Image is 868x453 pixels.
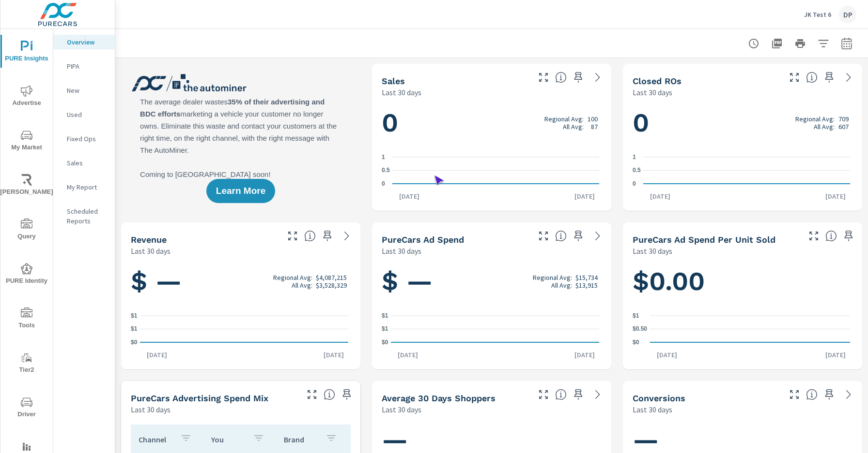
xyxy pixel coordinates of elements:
button: Make Fullscreen [536,387,551,402]
button: Print Report [790,34,810,53]
p: [DATE] [140,350,174,360]
p: Last 30 days [633,245,672,257]
p: New [67,86,107,95]
span: My Market [3,130,50,153]
text: $1 [382,326,388,333]
p: Scheduled Reports [67,206,107,226]
h5: PureCars Ad Spend [382,234,464,245]
button: Make Fullscreen [806,228,821,244]
p: $4,087,215 [316,274,347,281]
button: Make Fullscreen [536,70,551,85]
span: This table looks at how you compare to the amount of budget you spend per channel as opposed to y... [324,389,335,400]
a: See more details in report [590,228,605,244]
a: See more details in report [590,387,605,402]
span: Average cost of advertising per each vehicle sold at the dealer over the selected date range. The... [825,230,837,242]
div: PIPA [53,59,115,73]
p: 607 [838,123,849,131]
div: Fixed Ops [53,132,115,146]
p: [DATE] [317,350,351,360]
p: Sales [67,158,107,168]
span: [PERSON_NAME] [3,174,50,198]
span: Save this to your personalized report [571,70,586,85]
p: Last 30 days [382,404,421,415]
p: Last 30 days [633,87,672,98]
text: 1 [633,154,636,161]
p: Overview [67,37,107,47]
button: Make Fullscreen [787,387,802,402]
text: $1 [131,326,138,333]
h1: $0.00 [633,265,852,298]
p: $13,915 [575,281,598,289]
span: Total sales revenue over the selected date range. [Source: This data is sourced from the dealer’s... [304,230,316,242]
div: Sales [53,156,115,170]
p: 100 [588,115,598,123]
span: A rolling 30 day total of daily Shoppers on the dealership website, averaged over the selected da... [555,389,567,400]
span: PURE Identity [3,263,50,287]
span: Save this to your personalized report [821,70,837,85]
p: Regional Avg: [273,274,312,281]
text: $0 [131,339,138,346]
div: New [53,83,115,98]
p: [DATE] [392,191,426,201]
a: See more details in report [590,70,605,85]
span: PURE Insights [3,41,50,64]
p: Fixed Ops [67,134,107,144]
text: $1 [382,312,388,319]
span: Save this to your personalized report [841,228,856,244]
span: Learn More [216,187,265,195]
text: 1 [382,154,385,161]
p: [DATE] [819,191,852,201]
span: Save this to your personalized report [339,387,355,402]
p: [DATE] [643,191,677,201]
h1: 0 [382,106,602,139]
span: Total cost of media for all PureCars channels for the selected dealership group over the selected... [555,230,567,242]
h5: Sales [382,76,405,86]
span: Tools [3,307,50,331]
p: My Report [67,182,107,192]
span: Driver [3,396,50,420]
p: Regional Avg: [795,115,835,123]
h5: Average 30 Days Shoppers [382,393,496,403]
button: Select Date Range [837,34,856,53]
p: Last 30 days [382,245,421,257]
h5: PureCars Advertising Spend Mix [131,393,268,403]
p: Last 30 days [131,245,170,257]
button: "Export Report to PDF" [767,34,787,53]
p: Last 30 days [382,87,421,98]
div: Overview [53,35,115,49]
a: See more details in report [841,70,856,85]
p: All Avg: [814,123,835,131]
span: Save this to your personalized report [320,228,335,244]
p: Last 30 days [633,404,672,415]
span: The number of dealer-specified goals completed by a visitor. [Source: This data is provided by th... [806,389,818,400]
h5: Closed ROs [633,76,682,86]
h5: Conversions [633,393,685,403]
text: 0 [633,180,636,187]
p: All Avg: [292,281,312,289]
p: 709 [838,115,849,123]
div: DP [839,6,856,23]
p: [DATE] [391,350,425,360]
button: Apply Filters [814,34,833,53]
text: $0 [633,339,639,346]
p: All Avg: [563,123,584,131]
span: Query [3,219,50,242]
button: Learn More [206,179,275,203]
h1: $ — [382,265,602,298]
text: $1 [633,312,639,319]
span: Save this to your personalized report [571,387,586,402]
text: 0 [382,180,385,187]
div: Scheduled Reports [53,204,115,228]
p: Regional Avg: [533,274,572,281]
p: [DATE] [568,191,602,201]
p: $15,734 [575,274,598,281]
p: Regional Avg: [544,115,584,123]
a: See more details in report [339,228,355,244]
h1: 0 [633,106,852,139]
h5: PureCars Ad Spend Per Unit Sold [633,234,775,245]
span: Number of Repair Orders Closed by the selected dealership group over the selected time range. [So... [806,72,818,83]
span: Tier2 [3,352,50,376]
p: [DATE] [568,350,602,360]
text: $1 [131,312,138,319]
span: Save this to your personalized report [571,228,586,244]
